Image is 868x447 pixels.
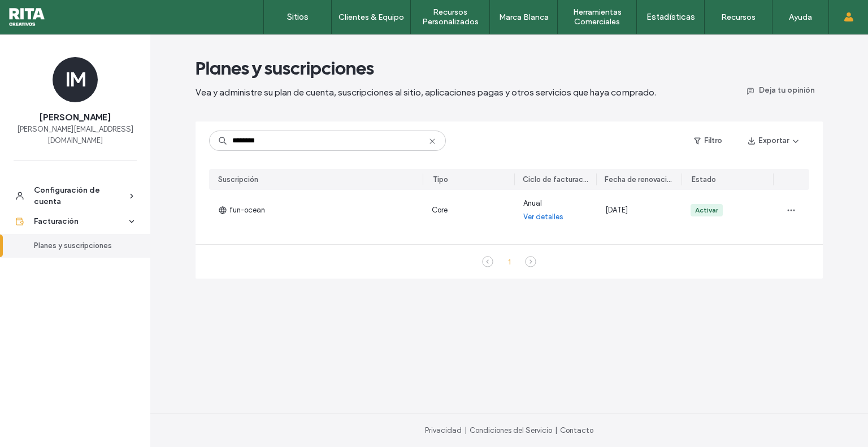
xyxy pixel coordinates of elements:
span: [PERSON_NAME][EMAIL_ADDRESS][DOMAIN_NAME] [14,124,137,146]
span: | [555,426,557,435]
button: Exportar [738,132,809,150]
a: Privacidad [425,426,462,435]
a: Condiciones del Servicio [470,426,552,435]
label: Herramientas Comerciales [558,7,636,27]
span: | [465,426,467,435]
div: IM [53,57,98,102]
span: Core [432,206,448,214]
span: fun-ocean [218,205,265,216]
label: Recursos [721,12,756,22]
span: [PERSON_NAME] [40,111,111,124]
div: Activar [695,205,718,215]
a: Ver detalles [523,211,563,223]
div: Planes y suscripciones [34,240,127,251]
span: Vea y administre su plan de cuenta, suscripciones al sitio, aplicaciones pagas y otros servicios ... [196,87,656,98]
a: Contacto [560,426,593,435]
div: Configuración de cuenta [34,185,127,207]
label: Marca Blanca [499,12,549,22]
span: Planes y suscripciones [196,57,374,80]
label: Clientes & Equipo [338,12,404,22]
label: Sitios [287,12,309,22]
div: Facturación [34,216,127,227]
div: Ciclo de facturación [523,174,588,185]
button: Deja tu opinión [737,81,823,99]
span: Anual [523,198,542,209]
label: Estadísticas [646,12,695,22]
div: 1 [502,255,516,268]
div: Estado [692,174,716,185]
div: Tipo [433,174,448,185]
label: Recursos Personalizados [411,7,489,27]
span: [DATE] [605,206,628,214]
div: Suscripción [218,174,258,185]
label: Ayuda [789,12,812,22]
div: Fecha de renovación [605,174,673,185]
button: Filtro [683,132,734,150]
